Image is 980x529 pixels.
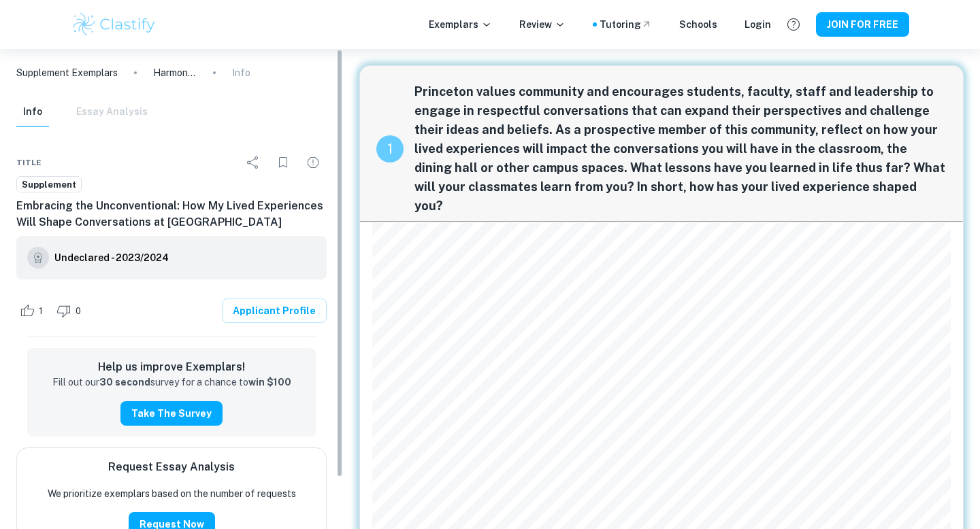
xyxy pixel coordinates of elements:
[68,305,88,318] span: 0
[376,135,404,163] div: recipe
[299,149,327,176] div: Report issue
[745,17,771,32] a: Login
[54,247,169,269] a: Undeclared - 2023/2024
[52,375,291,390] p: Fill out our survey for a chance to
[16,198,327,231] h6: Embracing the Unconventional: How My Lived Experiences Will Shape Conversations at [GEOGRAPHIC_DATA]
[17,178,81,192] span: Supplement
[248,377,291,388] strong: win $100
[816,12,909,37] button: JOIN FOR FREE
[679,17,717,32] a: Schools
[120,401,223,426] button: Take the Survey
[240,149,267,176] div: Share
[232,65,250,80] p: Info
[600,17,652,32] a: Tutoring
[16,97,49,127] button: Info
[153,65,197,80] p: Harmonizing Communities Through Music
[108,459,235,475] h6: Request Essay Analysis
[269,149,297,176] div: Bookmark
[71,11,157,38] img: Clastify logo
[54,250,169,265] h6: Undeclared - 2023/2024
[16,156,42,169] span: Title
[48,486,296,501] p: We prioritize exemplars based on the number of requests
[414,82,947,216] span: Princeton values community and encourages students, faculty, staff and leadership to engage in re...
[99,377,150,388] strong: 30 second
[782,13,805,36] button: Help and Feedback
[429,17,492,32] p: Exemplars
[16,300,50,322] div: Like
[16,176,82,193] a: Supplement
[31,305,50,318] span: 1
[519,17,566,32] p: Review
[16,65,118,80] a: Supplement Exemplars
[222,298,327,323] a: Applicant Profile
[53,300,88,322] div: Dislike
[38,359,305,375] h6: Help us improve Exemplars!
